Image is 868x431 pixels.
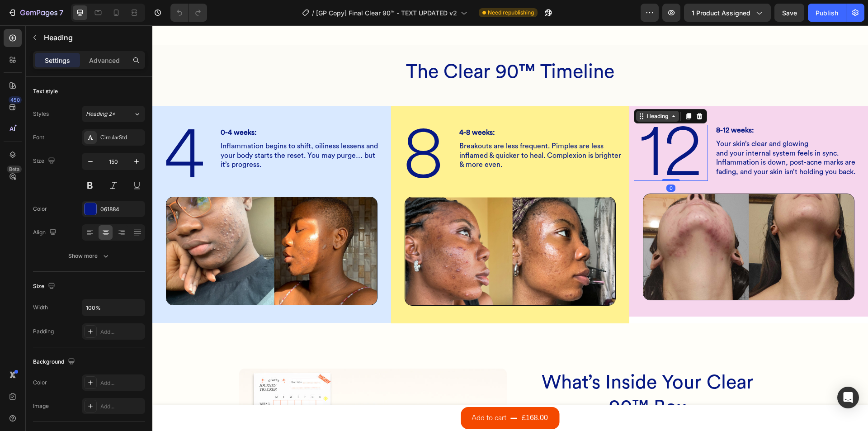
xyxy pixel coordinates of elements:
h2: The Clear 90™ Timeline [222,33,494,60]
p: Advanced [89,56,120,65]
div: Add... [100,403,143,411]
div: Heading [493,87,518,95]
button: Save [774,4,804,22]
button: Add to cart [308,382,407,404]
h2: 12 [481,99,556,156]
div: 0 [514,159,523,166]
div: Size [33,155,57,167]
strong: 8-12 weeks: [564,101,602,109]
div: Beta [7,166,22,173]
p: 7 [59,7,63,18]
span: / [312,8,314,18]
div: Styles [33,110,49,118]
span: Need republishing [488,9,534,17]
h2: 4 [5,102,60,158]
span: Heading 2* [86,110,115,118]
div: CircularStd [100,134,143,142]
h2: What’s Inside Your Clear 90™ Box [375,344,616,396]
button: 1 product assigned [684,4,771,22]
div: Size [33,280,57,293]
input: Auto [82,299,145,316]
div: Add... [100,328,143,336]
div: Color [33,379,47,387]
div: Image [33,402,49,410]
h2: Your skin’s clear and glowing and your internal system feels in sync. Inflammation is down, post-... [563,113,711,152]
div: Background [33,356,77,368]
h2: Inflammation begins to shift, oiliness lessens and your body starts the reset. You may purge… but... [67,115,234,145]
div: £168.00 [368,385,396,400]
img: gempages_568213899514479697-c9b265ed-fb11-46f6-9713-8f97af21e97f.png [14,171,225,280]
button: Show more [33,248,145,264]
h2: Breakouts are less frequent. Pimples are less inflamed & quicker to heal. Complexion is brighter ... [306,115,473,145]
div: Padding [33,327,54,336]
button: 7 [4,4,67,22]
div: Width [33,303,48,312]
p: Settings [45,56,70,65]
p: Heading [44,32,142,43]
iframe: To enrich screen reader interactions, please activate Accessibility in Grammarly extension settings [152,25,868,431]
div: 450 [9,96,22,104]
h2: 8 [243,102,299,158]
div: Publish [816,8,838,18]
div: Undo/Redo [170,4,207,22]
button: Publish [808,4,846,22]
span: [GP Copy] Final Clear 90™ - TEXT UPDATED v2 [316,8,457,18]
img: gempages_568213899514479697-13dcb06a-fcd3-4ed6-a898-fbc467028eb7.png [252,171,464,280]
div: Add to cart [319,386,354,399]
button: Heading 2* [82,106,145,122]
img: gempages_568213899514479697-b64341f8-4398-432a-9693-e53a189502bd.png [491,168,702,275]
div: Font [33,133,44,142]
span: Save [782,9,797,17]
strong: 0-4 weeks: [68,104,104,111]
strong: 4-8 weeks: [307,104,343,111]
div: Show more [68,251,110,260]
div: Open Intercom Messenger [837,387,859,408]
div: Color [33,205,47,213]
div: Align [33,227,58,239]
div: Add... [100,379,143,387]
div: 061884 [100,205,143,213]
div: Text style [33,87,58,95]
span: 1 product assigned [692,8,750,18]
